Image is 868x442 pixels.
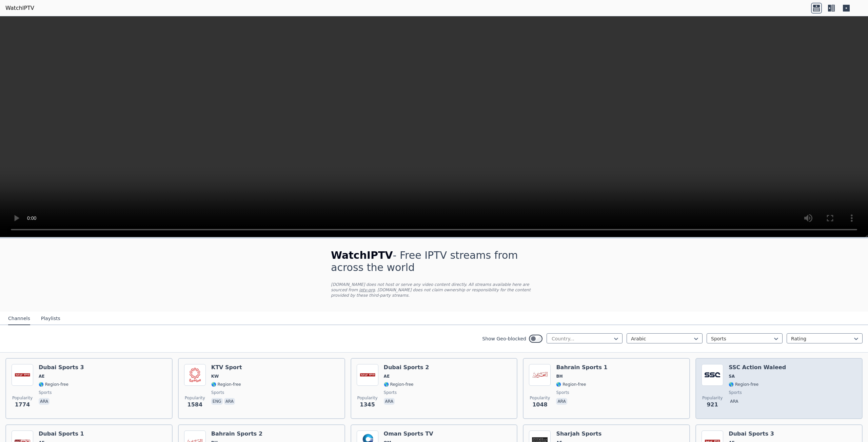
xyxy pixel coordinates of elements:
span: 921 [707,401,718,409]
h6: SSC Action Waleed [729,364,786,371]
span: sports [211,390,224,395]
p: ara [39,398,50,405]
span: AE [39,374,44,379]
p: ara [384,398,395,405]
span: Popularity [12,395,33,401]
h6: Oman Sports TV [384,430,433,437]
span: 1774 [15,401,30,409]
h6: Dubai Sports 1 [39,430,84,437]
img: Dubai Sports 3 [12,364,33,386]
span: 1345 [360,401,375,409]
span: BH [556,374,563,379]
p: [DOMAIN_NAME] does not host or serve any video content directly. All streams available here are s... [331,282,537,298]
p: ara [556,398,567,405]
span: SA [729,374,735,379]
span: 🌎 Region-free [211,382,241,387]
img: KTV Sport [184,364,206,386]
button: Channels [8,312,30,325]
img: SSC Action Waleed [702,364,723,386]
span: 1048 [532,401,548,409]
span: sports [556,390,569,395]
h1: - Free IPTV streams from across the world [331,249,537,274]
span: 🌎 Region-free [384,382,414,387]
span: 1584 [188,401,203,409]
h6: Dubai Sports 3 [729,430,774,437]
p: ara [729,398,739,405]
span: 🌎 Region-free [39,382,68,387]
span: sports [39,390,52,395]
a: WatchIPTV [5,4,34,12]
h6: Dubai Sports 2 [384,364,429,371]
span: 🌎 Region-free [556,382,586,387]
span: WatchIPTV [331,249,393,261]
span: 🌎 Region-free [729,382,758,387]
label: Show Geo-blocked [482,335,526,342]
span: Popularity [702,395,723,401]
img: Bahrain Sports 1 [529,364,551,386]
span: sports [384,390,397,395]
span: Popularity [185,395,205,401]
h6: Dubai Sports 3 [39,364,84,371]
span: sports [729,390,742,395]
p: eng [211,398,223,405]
span: Popularity [530,395,550,401]
span: Popularity [357,395,378,401]
p: ara [224,398,235,405]
h6: Bahrain Sports 2 [211,430,262,437]
span: KW [211,374,219,379]
a: iptv-org [359,288,375,292]
img: Dubai Sports 2 [357,364,378,386]
h6: Sharjah Sports [556,430,601,437]
button: Playlists [41,312,60,325]
h6: Bahrain Sports 1 [556,364,607,371]
h6: KTV Sport [211,364,242,371]
span: AE [384,374,390,379]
